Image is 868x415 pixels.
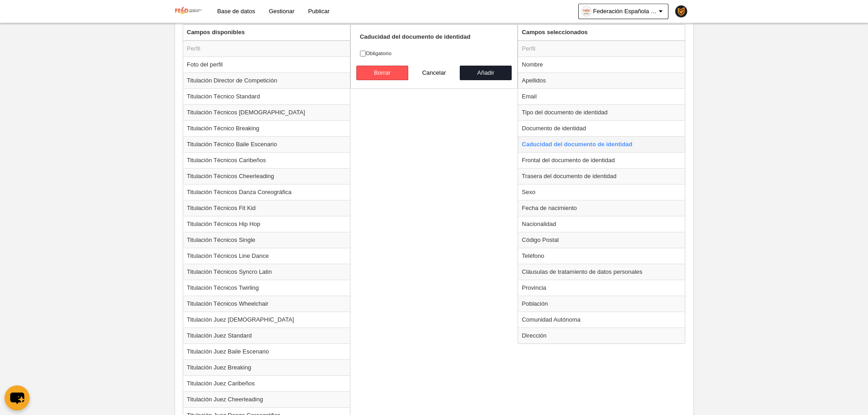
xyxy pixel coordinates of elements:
[582,7,591,16] img: OatNQHFxSctg.30x30.jpg
[518,120,685,136] td: Documento de identidad
[183,200,350,216] td: Titulación Técnicos Fit Kid
[518,41,685,57] td: Perfil
[518,296,685,312] td: Población
[183,296,350,312] td: Titulación Técnicos Wheelchair
[183,343,350,359] td: Titulación Juez Baile Escenario
[183,168,350,184] td: Titulación Técnicos Cheerleading
[360,49,508,57] label: Obligatorio
[518,312,685,328] td: Comunidad Autónoma
[356,66,408,80] button: Borrar
[593,7,657,16] span: Federación Española de Baile Deportivo
[183,56,350,72] td: Foto del perfil
[360,33,471,40] strong: Caducidad del documento de identidad
[518,264,685,280] td: Cláusulas de tratamiento de datos personales
[518,168,685,184] td: Trasera del documento de identidad
[518,216,685,232] td: Nacionalidad
[360,51,366,56] input: Obligatorio
[183,25,350,41] th: Campos disponibles
[518,232,685,248] td: Código Postal
[518,248,685,264] td: Teléfono
[183,41,350,57] td: Perfil
[518,72,685,88] td: Apellidos
[183,264,350,280] td: Titulación Técnicos Syncro Latin
[518,136,685,152] td: Caducidad del documento de identidad
[175,5,203,16] img: Federación Española de Baile Deportivo
[518,56,685,72] td: Nombre
[183,312,350,328] td: Titulación Juez [DEMOGRAPHIC_DATA]
[518,88,685,104] td: Email
[518,184,685,200] td: Sexo
[5,385,30,410] button: chat-button
[183,136,350,152] td: Titulación Técnico Baile Escenario
[518,152,685,168] td: Frontal del documento de identidad
[183,72,350,88] td: Titulación Director de Competición
[183,88,350,104] td: Titulación Técnico Standard
[183,280,350,296] td: Titulación Técnicos Twirling
[183,232,350,248] td: Titulación Técnicos Single
[183,359,350,375] td: Titulación Juez Breaking
[578,4,668,19] a: Federación Española de Baile Deportivo
[518,328,685,343] td: Dirección
[518,104,685,120] td: Tipo del documento de identidad
[675,5,687,17] img: PaK018JKw3ps.30x30.jpg
[518,280,685,296] td: Provincia
[183,328,350,343] td: Titulación Juez Standard
[183,248,350,264] td: Titulación Técnicos Line Dance
[518,200,685,216] td: Fecha de nacimiento
[183,391,350,407] td: Titulación Juez Cheerleading
[183,216,350,232] td: Titulación Técnicos Hip Hop
[183,184,350,200] td: Titulación Técnicos Danza Coreográfica
[183,152,350,168] td: Titulación Técnicos Caribeños
[183,104,350,120] td: Titulación Técnicos [DEMOGRAPHIC_DATA]
[460,66,512,80] button: Añadir
[518,25,685,41] th: Campos seleccionados
[183,120,350,136] td: Titulación Técnico Breaking
[183,375,350,391] td: Titulación Juez Caribeños
[408,66,460,80] button: Cancelar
